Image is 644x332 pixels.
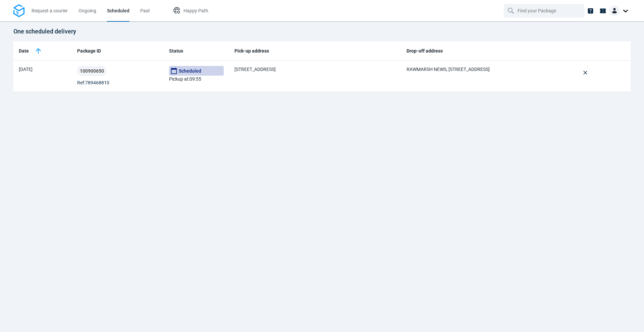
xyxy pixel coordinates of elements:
span: Package ID [77,48,101,55]
span: One scheduled delivery [13,28,76,35]
p: Pickup at : [169,66,224,83]
span: Scheduled [107,8,129,13]
span: Ongoing [78,8,96,13]
span: Past [140,8,150,13]
span: Status [169,48,183,55]
img: sorting [34,47,42,55]
span: Drop-off address [407,48,443,55]
span: Happy Path [183,8,208,13]
span: Scheduled [169,66,224,76]
span: RAWMARSH NEWS, [STREET_ADDRESS] [407,67,490,72]
span: Request a courier [32,8,68,13]
img: Client [609,5,620,16]
span: Ref: 789468810 [77,79,109,86]
span: 100900650 [80,69,104,73]
input: Find your Package [518,4,572,17]
button: 100900650 [77,66,107,76]
span: [STREET_ADDRESS] [234,67,276,72]
span: [DATE] [19,67,33,72]
th: Toggle SortBy [13,41,72,61]
img: Logo [13,4,24,17]
span: Date [19,48,29,55]
span: 09:55 [190,76,201,82]
span: Pick-up address [234,48,269,55]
